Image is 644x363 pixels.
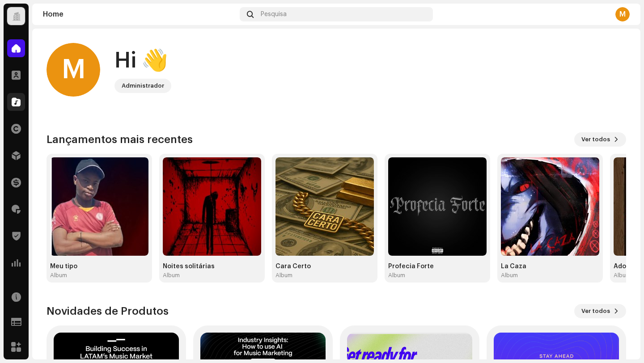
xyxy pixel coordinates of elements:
[615,7,630,21] div: M
[574,304,626,318] button: Ver todos
[122,80,164,91] div: Administrador
[581,302,610,320] span: Ver todos
[47,43,100,97] div: M
[275,272,292,279] div: Album
[388,157,487,256] img: 6bee4f5d-0c3d-422e-857b-a80d0b89151a
[275,263,374,270] div: Cara Certo
[388,263,487,270] div: Profecia Forte
[50,157,148,256] img: 27017876-b087-4714-b82e-74afe68f186b
[581,131,610,148] span: Ver todos
[574,132,626,147] button: Ver todos
[50,263,148,270] div: Meu tipo
[163,157,261,256] img: f51b1f6b-3b9d-4829-9a86-795c96aa2b44
[275,157,374,256] img: bff4d84b-5af5-42b4-b8c8-fb9b67cdd473
[614,272,631,279] div: Album
[388,272,405,279] div: Album
[501,272,518,279] div: Album
[163,263,261,270] div: Noites solitárias
[261,11,287,18] span: Pesquisa
[114,46,171,75] div: Hi 👋
[501,157,599,256] img: 47234aa4-ff5f-46ca-ac78-ac52ad186d86
[50,272,67,279] div: Album
[47,304,169,318] h3: Novidades de Produtos
[163,272,180,279] div: Album
[43,11,236,18] div: Home
[47,132,193,147] h3: Lançamentos mais recentes
[501,263,599,270] div: La Caza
